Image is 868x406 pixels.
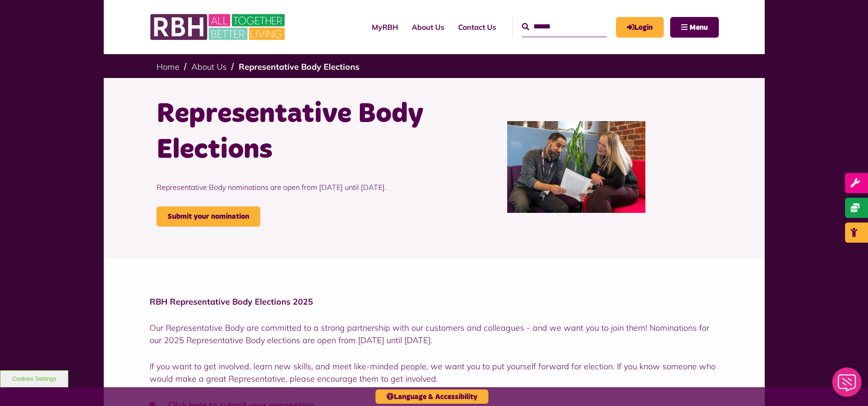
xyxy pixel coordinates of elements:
[157,168,427,206] p: Representative Body nominations are open from [DATE] until [DATE].
[157,61,179,72] a: Home
[150,360,719,385] p: If you want to get involved, learn new skills, and meet like-minded people, we want you to put yo...
[507,121,645,213] img: P10 Plan
[191,61,227,72] a: About Us
[405,15,451,39] a: About Us
[150,296,313,307] strong: RBH Representative Body Elections 2025
[670,17,719,38] button: Navigation
[157,206,260,227] a: Submit your nomination
[150,322,719,346] p: Our Representative Body are committed to a strong partnership with our customers and colleagues -...
[827,365,868,406] iframe: Netcall Web Assistant for live chat
[365,15,405,39] a: MyRBH
[150,9,287,45] img: RBH
[239,61,359,72] a: Representative Body Elections
[375,389,488,404] button: Language & Accessibility
[689,24,708,31] span: Menu
[451,15,503,39] a: Contact Us
[616,17,664,38] a: MyRBH
[157,96,427,168] h1: Representative Body Elections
